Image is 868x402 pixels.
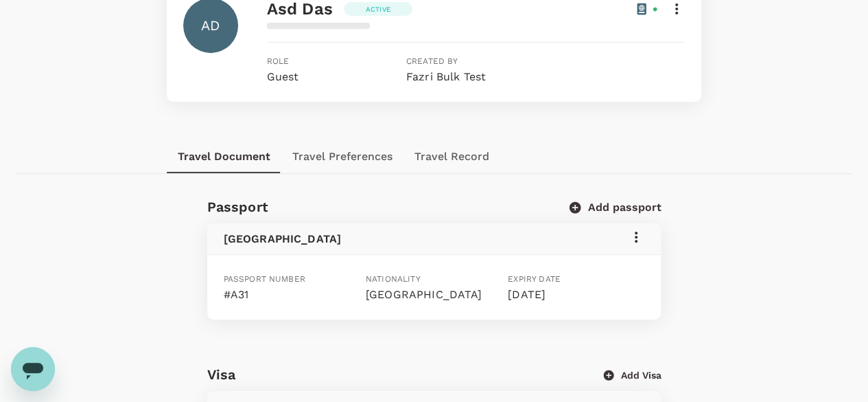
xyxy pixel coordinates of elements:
button: Travel Record [403,140,500,173]
p: #A31 [224,287,360,303]
p: [DATE] [508,287,644,303]
button: Travel Preferences [281,140,403,173]
p: Guest [267,69,406,85]
h6: [GEOGRAPHIC_DATA] [224,230,342,249]
p: Active [366,4,390,14]
button: Add Visa [604,368,661,382]
p: [GEOGRAPHIC_DATA] [366,287,502,303]
span: Nationality [366,274,421,284]
button: Add passport [571,201,661,214]
span: Role [267,56,290,66]
p: Fazri Bulk test [406,69,546,85]
span: Passport number [224,274,305,284]
button: Travel Document [167,140,281,173]
p: Add Visa [620,368,661,382]
h6: Passport [207,196,268,218]
span: Expiry date [508,274,561,284]
iframe: Button to launch messaging window [11,347,55,391]
span: Created by [406,56,458,66]
h6: Visa [207,364,605,386]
